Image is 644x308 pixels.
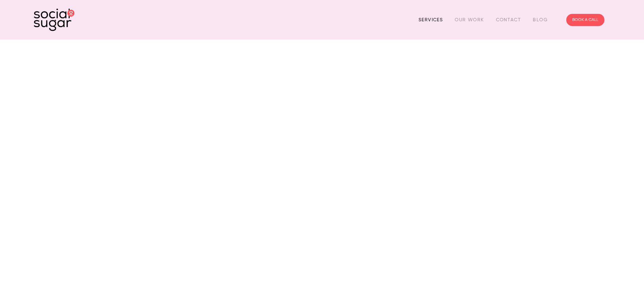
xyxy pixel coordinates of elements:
a: Services [419,15,443,25]
a: BOOK A CALL [566,14,604,26]
a: Our Work [455,15,484,25]
a: Blog [533,15,548,25]
img: SocialSugar [34,8,74,31]
a: Contact [496,15,521,25]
